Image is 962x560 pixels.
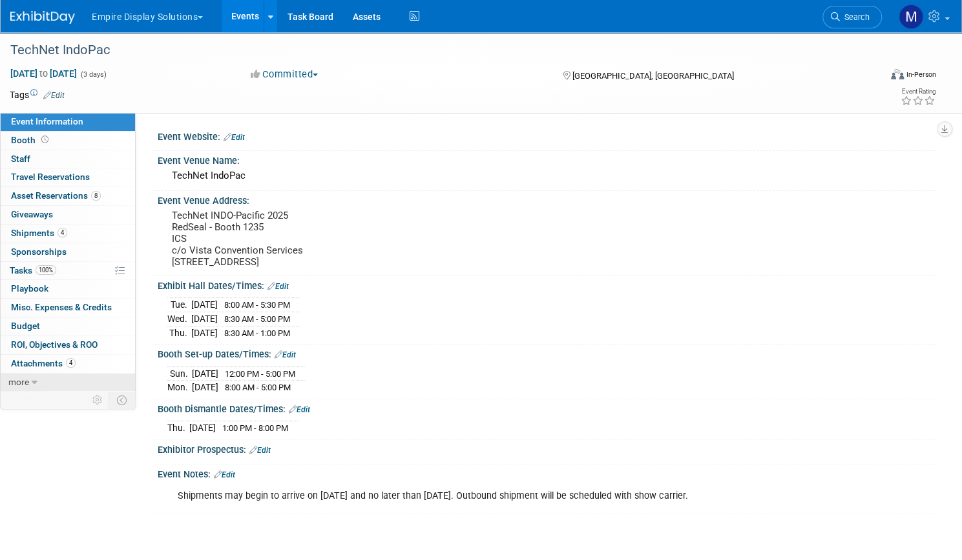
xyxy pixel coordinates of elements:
[224,314,290,324] span: 8:30 AM - 5:00 PM
[840,12,870,22] span: Search
[11,154,30,164] span: Staff
[1,150,135,168] a: Staff
[901,88,936,95] div: Event Rating
[37,68,50,79] span: to
[1,374,135,392] a: more
[1,113,135,131] a: Event Information
[10,68,78,79] span: [DATE] [DATE]
[798,67,936,86] div: Event Format
[1,299,135,317] a: Misc. Expenses & Credits
[189,421,216,435] td: [DATE]
[10,11,75,24] img: ExhibitDay
[11,172,90,182] span: Travel Reservations
[36,265,56,275] span: 100%
[191,326,218,339] td: [DATE]
[158,399,936,416] div: Booth Dismantle Dates/Times:
[1,336,135,354] a: ROI, Objectives & ROO
[11,209,53,219] span: Giveaways
[1,225,135,243] a: Shipments4
[158,127,936,144] div: Event Website:
[11,190,101,201] span: Asset Reservations
[192,381,218,394] td: [DATE]
[289,405,310,414] a: Edit
[11,321,40,331] span: Budget
[91,191,101,201] span: 8
[167,326,191,339] td: Thu.
[224,133,245,142] a: Edit
[167,366,192,381] td: Sun.
[158,191,936,207] div: Event Venue Address:
[39,135,51,145] span: Booth not reserved yet
[11,135,51,145] span: Booth
[11,339,98,350] span: ROI, Objectives & ROO
[158,276,936,293] div: Exhibit Hall Dates/Times:
[158,465,936,481] div: Event Notes:
[158,440,936,457] div: Exhibitor Prospectus:
[43,91,65,100] a: Edit
[249,446,271,455] a: Edit
[275,350,296,359] a: Edit
[224,328,290,338] span: 8:30 AM - 1:00 PM
[6,39,857,62] div: TechNet IndoPac
[11,246,67,257] span: Sponsorships
[10,265,56,275] span: Tasks
[66,358,76,368] span: 4
[11,302,112,312] span: Misc. Expenses & Credits
[214,470,235,479] a: Edit
[167,421,189,435] td: Thu.
[1,187,135,205] a: Asset Reservations8
[1,243,135,261] a: Sponsorships
[222,423,288,433] span: 1:00 PM - 8:00 PM
[167,298,191,312] td: Tue.
[1,206,135,224] a: Giveaways
[10,88,65,101] td: Tags
[87,392,109,408] td: Personalize Event Tab Strip
[109,392,136,408] td: Toggle Event Tabs
[906,70,936,79] div: In-Person
[246,68,323,81] button: Committed
[1,280,135,298] a: Playbook
[822,6,882,28] a: Search
[572,71,734,81] span: [GEOGRAPHIC_DATA], [GEOGRAPHIC_DATA]
[191,298,218,312] td: [DATE]
[172,210,468,268] pre: TechNet INDO-Pacific 2025 RedSeal - Booth 1235 ICS c/o Vista Convention Services [STREET_ADDRESS]
[899,5,923,29] img: Matt h
[192,366,218,381] td: [DATE]
[1,317,135,335] a: Budget
[58,228,67,237] span: 4
[1,262,135,280] a: Tasks100%
[191,312,218,326] td: [DATE]
[167,381,192,394] td: Mon.
[8,377,29,387] span: more
[1,132,135,150] a: Booth
[1,168,135,186] a: Travel Reservations
[11,358,76,368] span: Attachments
[11,283,48,294] span: Playbook
[267,282,289,291] a: Edit
[167,166,926,186] div: TechNet IndoPac
[79,70,107,79] span: (3 days)
[11,228,67,238] span: Shipments
[891,69,904,79] img: Format-Inperson.png
[167,312,191,326] td: Wed.
[158,345,936,361] div: Booth Set-up Dates/Times:
[1,355,135,373] a: Attachments4
[225,369,295,379] span: 12:00 PM - 5:00 PM
[225,383,291,392] span: 8:00 AM - 5:00 PM
[224,300,290,310] span: 8:00 AM - 5:30 PM
[169,483,787,509] div: Shipments may begin to arrive on [DATE] and no later than [DATE]. Outbound shipment will be sched...
[158,151,936,167] div: Event Venue Name:
[11,116,83,126] span: Event Information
